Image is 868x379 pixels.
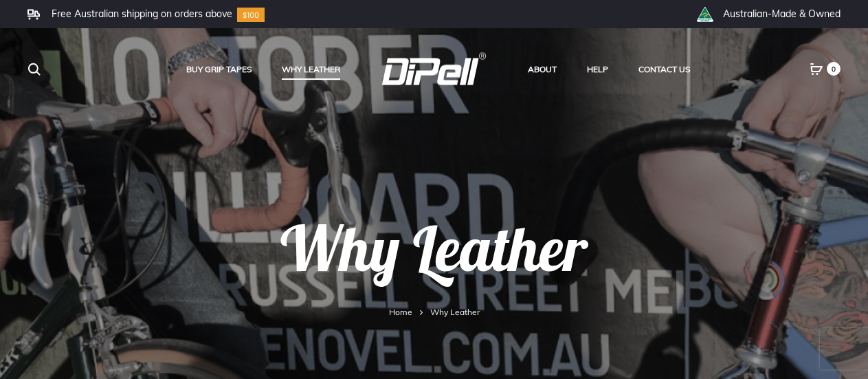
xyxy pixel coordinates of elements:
img: DiPell [381,52,487,85]
li: Australian-Made & Owned [723,8,841,20]
img: Group-10.svg [237,8,265,22]
a: Home [389,307,412,317]
h1: Why Leather [27,217,841,303]
a: 0 [810,63,823,75]
span: Why Leather [430,307,480,317]
a: Help [587,61,608,78]
li: Free Australian shipping on orders above [52,8,232,20]
span: 0 [827,62,841,76]
a: Contact Us [638,61,690,78]
a: Why Leather [282,61,340,78]
img: th_right_icon2.png [696,7,713,22]
img: Frame.svg [27,9,40,20]
a: About [528,61,557,78]
a: Buy Grip Tapes [186,61,252,78]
